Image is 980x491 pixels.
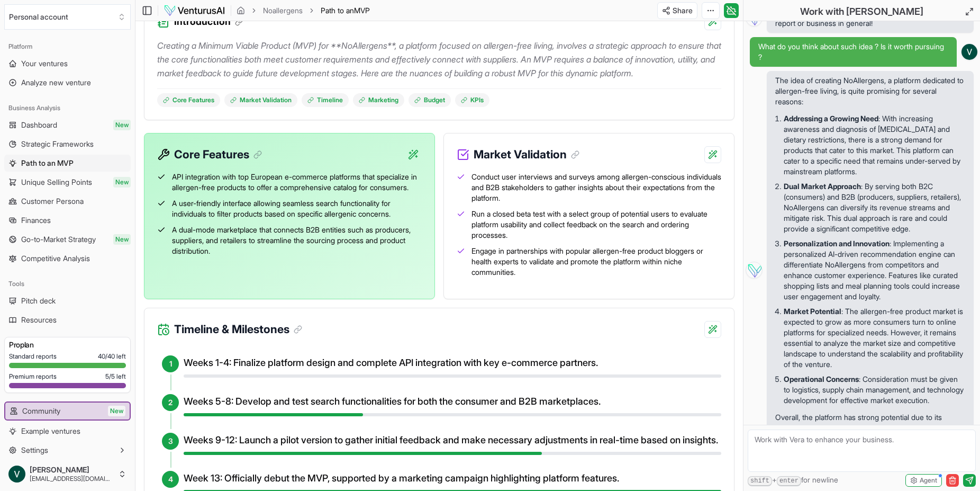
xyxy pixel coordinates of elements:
[21,158,74,168] span: Path to an MVP
[224,93,297,107] a: Market Validation
[4,117,131,133] a: DashboardNew
[784,374,965,406] p: : Consideration must be given to logistics, supply chain management, and technology development f...
[784,181,965,234] p: : By serving both B2C (consumers) and B2B (producers, suppliers, retailers), NoAllergens can dive...
[4,136,131,153] a: Strategic Frameworks
[784,238,965,302] p: : Implementing a personalized AI-driven recommendation engine can differentiate NoAllergens from ...
[21,296,56,306] span: Pitch deck
[4,174,131,191] a: Unique Selling PointsNew
[21,58,68,69] span: Your ventures
[4,155,131,172] a: Path to an MVP
[784,182,861,191] strong: Dual Market Approach
[172,198,422,219] span: A user-friendly interface allowing seamless search functionality for individuals to filter produc...
[4,38,131,55] div: Platform
[784,307,841,316] strong: Market Potential
[174,146,262,163] h3: Core Features
[4,100,131,117] div: Business Analysis
[777,476,801,486] kbd: enter
[657,2,697,19] button: Share
[164,4,225,17] img: logo
[21,120,57,130] span: Dashboard
[21,177,92,188] span: Unique Selling Points
[4,442,131,459] button: Settings
[21,139,94,149] span: Strategic Frameworks
[184,433,721,448] h4: Weeks 9-12: Launch a pilot version to gather initial feedback and make necessary adjustments in r...
[474,146,579,163] h3: Market Validation
[775,75,965,107] p: The idea of creating NoAllergens, a platform dedicated to allergen-free living, is quite promisin...
[108,406,125,416] span: New
[157,39,721,80] p: Creating a Minimum Viable Product (MVP) for **NoAllergens**, a platform focused on allergen-free ...
[800,4,923,19] h2: Work with [PERSON_NAME]
[4,55,131,72] a: Your ventures
[105,372,126,381] span: 5 / 5 left
[21,215,51,226] span: Finances
[758,41,948,63] span: What do you think about such idea ? Is it worth pursuing ?
[4,4,131,30] button: Select an organization
[455,93,489,107] a: KPIs
[961,44,977,60] img: ACg8ocLV2Dur15_py8NCm18ls8bGZuiciPQYsKPEg7xNbmN3EsT5QQ=s96-c
[21,445,48,456] span: Settings
[905,474,942,487] button: Agent
[21,426,80,436] span: Example ventures
[4,292,131,309] a: Pitch deck
[9,372,57,381] span: Premium reports
[784,114,878,123] strong: Addressing a Growing Need
[9,352,57,361] span: Standard reports
[174,321,302,338] h3: Timeline & Milestones
[98,352,126,361] span: 40 / 40 left
[4,250,131,267] a: Competitive Analysis
[168,474,173,485] span: 4
[113,120,131,130] span: New
[8,466,25,483] img: ACg8ocLV2Dur15_py8NCm18ls8bGZuiciPQYsKPEg7xNbmN3EsT5QQ=s96-c
[21,253,90,264] span: Competitive Analysis
[471,246,721,278] span: Engage in partnerships with popular allergen-free product bloggers or health experts to validate ...
[353,93,404,107] a: Marketing
[168,436,173,447] span: 3
[4,461,131,487] button: [PERSON_NAME][EMAIL_ADDRESS][DOMAIN_NAME]
[169,359,172,369] span: 1
[157,93,220,107] a: Core Features
[21,77,91,88] span: Analyze new venture
[4,74,131,91] a: Analyze new venture
[21,315,57,325] span: Resources
[172,172,422,193] span: API integration with top European e-commerce platforms that specialize in allergen-free products ...
[237,5,370,16] nav: breadcrumb
[471,209,721,240] span: Run a closed beta test with a select group of potential users to evaluate platform usability and ...
[184,471,721,486] h4: Week 13: Officially debut the MVP, supported by a marketing campaign highlighting platform features.
[174,14,243,29] h3: Introduction
[302,93,349,107] a: Timeline
[22,406,60,416] span: Community
[748,476,772,486] kbd: shift
[748,475,838,486] span: + for newline
[784,374,859,383] strong: Operational Concerns
[21,234,96,245] span: Go-to-Market Strategy
[4,311,131,328] a: Resources
[4,193,131,210] a: Customer Persona
[746,262,763,279] img: Vera
[471,172,721,203] span: Conduct user interviews and surveys among allergen-conscious individuals and B2B stakeholders to ...
[21,196,84,207] span: Customer Persona
[184,355,721,370] h4: Weeks 1-4: Finalize platform design and complete API integration with key e-commerce partners.
[9,340,126,350] h3: Pro plan
[184,394,721,409] h4: Weeks 5-8: Develop and test search functionalities for both the consumer and B2B marketplaces.
[172,225,422,256] span: A dual-mode marketplace that connects B2B entities such as producers, suppliers, and retailers to...
[113,177,131,188] span: New
[321,5,370,16] span: Path to anMVP
[4,212,131,229] a: Finances
[920,476,937,485] span: Agent
[30,475,114,483] span: [EMAIL_ADDRESS][DOMAIN_NAME]
[784,239,890,248] strong: Personalization and Innovation
[321,6,354,15] span: Path to an
[673,5,693,16] span: Share
[784,113,965,177] p: : With increasing awareness and diagnosis of [MEDICAL_DATA] and dietary restrictions, there is a ...
[5,403,130,419] a: CommunityNew
[4,423,131,440] a: Example ventures
[4,231,131,248] a: Go-to-Market StrategyNew
[113,234,131,245] span: New
[4,275,131,292] div: Tools
[30,465,114,475] span: [PERSON_NAME]
[784,306,965,370] p: : The allergen-free product market is expected to grow as more consumers turn to online platforms...
[168,397,173,408] span: 2
[263,5,303,16] a: Noallergens
[409,93,451,107] a: Budget
[775,412,965,465] p: Overall, the platform has strong potential due to its innovative approach and ability to address ...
